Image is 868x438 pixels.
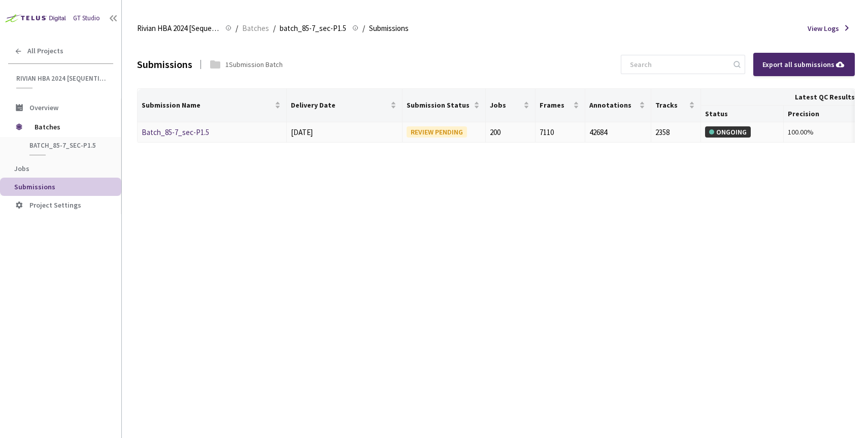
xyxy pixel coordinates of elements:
[407,126,467,138] div: REVIEW PENDING
[29,200,81,210] span: Project Settings
[291,101,389,109] span: Delivery Date
[14,182,55,191] span: Submissions
[624,55,732,74] input: Search
[280,22,346,35] span: batch_85-7_sec-P1.5
[142,127,209,137] a: Batch_85-7_sec-P1.5
[705,126,751,138] div: ONGOING
[14,164,29,173] span: Jobs
[589,126,647,139] div: 42684
[589,101,638,109] span: Annotations
[788,126,862,138] div: 100.00%
[362,22,365,35] li: /
[273,22,276,35] li: /
[29,103,58,112] span: Overview
[35,117,104,137] span: Batches
[701,106,784,122] th: Status
[808,23,839,34] span: View Logs
[236,22,238,35] li: /
[29,141,105,150] span: batch_85-7_sec-P1.5
[490,101,521,109] span: Jobs
[240,22,271,33] a: Batches
[407,101,471,109] span: Submission Status
[242,22,269,35] span: Batches
[540,101,571,109] span: Frames
[287,89,403,122] th: Delivery Date
[225,59,283,70] div: 1 Submission Batch
[291,126,398,139] div: [DATE]
[585,89,652,122] th: Annotations
[540,126,581,139] div: 7110
[16,74,107,83] span: Rivian HBA 2024 [Sequential]
[655,101,687,109] span: Tracks
[137,56,192,72] div: Submissions
[762,59,846,70] div: Export all submissions
[490,126,531,139] div: 200
[27,47,63,55] span: All Projects
[536,89,585,122] th: Frames
[138,89,287,122] th: Submission Name
[655,126,696,139] div: 2358
[651,89,701,122] th: Tracks
[486,89,536,122] th: Jobs
[142,101,273,109] span: Submission Name
[403,89,485,122] th: Submission Status
[137,22,219,35] span: Rivian HBA 2024 [Sequential]
[784,106,866,122] th: Precision
[73,13,100,23] div: GT Studio
[369,22,409,35] span: Submissions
